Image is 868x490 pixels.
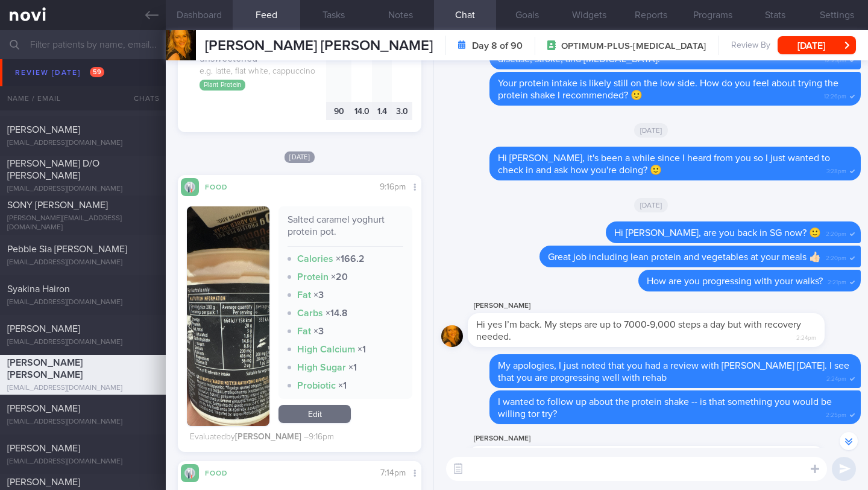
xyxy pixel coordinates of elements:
strong: Carbs [297,308,323,318]
img: Salted caramel yoghurt protein pot. [187,206,269,426]
span: [DATE] [634,198,668,212]
span: How are you progressing with your walks? [647,276,823,286]
strong: × 3 [313,326,324,336]
span: My apologies, I just noted that you had a review with [PERSON_NAME] [DATE]. I see that you are pr... [498,361,849,383]
div: Food [199,181,247,191]
span: Hi [PERSON_NAME], it's been a while since I heard from you so I just wanted to check in and ask h... [498,153,830,175]
strong: × 1 [348,363,357,372]
div: Evaluated by – 9:16pm [190,432,334,443]
div: e.g. latte, flat white, cappuccino [200,66,326,77]
div: 90 [326,102,351,121]
span: 7:14pm [380,469,406,477]
span: Hi [PERSON_NAME], are you back in SG now? 🙂 [614,228,821,238]
div: [PERSON_NAME][EMAIL_ADDRESS][DOMAIN_NAME] [7,61,159,79]
div: [EMAIL_ADDRESS][DOMAIN_NAME] [7,99,159,108]
span: Your protein intake is likely still on the low side. How do you feel about trying the protein sha... [498,78,838,100]
div: [EMAIL_ADDRESS][DOMAIN_NAME] [7,185,159,194]
strong: Fat [297,290,311,300]
span: OPTIMUM-PLUS-[MEDICAL_DATA] [561,40,706,52]
span: SONY [PERSON_NAME] [7,200,108,210]
div: 14.0 [351,36,372,102]
div: [EMAIL_ADDRESS][DOMAIN_NAME] [7,418,159,427]
div: 1.4 [372,102,392,121]
span: 2:20pm [826,251,846,262]
div: [PERSON_NAME][EMAIL_ADDRESS][DOMAIN_NAME] [7,214,159,232]
div: Plant Protein [200,80,245,91]
span: [PERSON_NAME] [7,324,80,334]
div: [EMAIL_ADDRESS][DOMAIN_NAME] [7,298,159,307]
span: Hi yes I’m back. My steps are up to 7000-9,000 steps a day but with recovery needed. [476,320,801,342]
strong: × 20 [331,272,348,282]
span: Try to keep up your fruit, vegetable, and whole grain intake. Fruits and vegetables are important... [498,18,841,64]
div: [EMAIL_ADDRESS][DOMAIN_NAME] [7,139,159,148]
div: [PERSON_NAME] [468,431,861,446]
span: 2:25pm [826,408,846,419]
span: 12:26pm [824,89,846,101]
span: 2:20pm [826,227,846,238]
div: [EMAIL_ADDRESS][DOMAIN_NAME] [7,457,159,466]
strong: × 1 [357,345,366,354]
span: [DATE] [634,123,668,138]
strong: Calories [297,254,333,264]
span: 9:16pm [380,183,406,191]
a: Edit [278,405,351,423]
span: [PERSON_NAME] [7,85,80,95]
span: 3:28pm [826,164,846,176]
span: [PERSON_NAME] [7,404,80,413]
div: 90 [326,36,351,102]
strong: Protein [297,272,329,282]
strong: Probiotic [297,381,336,390]
button: 1 cup Coffee, oat milk, unsweetened e.g. latte, flat white, cappuccino Plant Protein [187,36,326,102]
strong: × 1 [338,381,347,390]
span: 2:24pm [826,372,846,383]
span: I wanted to follow up about the protein shake -- is that something you would be willing tor try? [498,397,832,419]
span: [PERSON_NAME] [7,444,80,453]
span: [DATE] [285,151,315,163]
div: 3.0 [392,36,412,102]
strong: High Sugar [297,363,346,372]
div: [EMAIL_ADDRESS][DOMAIN_NAME] [7,338,159,347]
div: 14.0 [351,102,372,121]
span: 2:21pm [828,275,846,287]
span: Pebble Sia [PERSON_NAME] [7,244,127,254]
div: Salted caramel yoghurt protein pot. [288,214,403,247]
strong: × 3 [313,290,324,300]
strong: Fat [297,326,311,336]
span: [PERSON_NAME] [PERSON_NAME] [205,39,433,53]
span: Great job including lean protein and vegetables at your meals 👍🏻 [548,252,821,262]
strong: [PERSON_NAME] [235,433,301,441]
div: Food [199,467,247,477]
div: [EMAIL_ADDRESS][DOMAIN_NAME] [7,258,159,267]
div: 1.4 [372,36,392,102]
div: [PERSON_NAME] [468,299,861,313]
strong: × 166.2 [336,254,365,264]
strong: Day 8 of 90 [472,40,523,52]
button: [DATE] [778,36,856,54]
span: [PERSON_NAME] [7,125,80,135]
strong: High Calcium [297,345,355,354]
span: 2:24pm [796,331,816,342]
div: [EMAIL_ADDRESS][DOMAIN_NAME] [7,384,159,393]
span: [PERSON_NAME] [PERSON_NAME] [7,358,83,380]
div: 3.0 [392,102,412,121]
span: Syakina Hairon [7,284,70,294]
span: [PERSON_NAME] D/O [PERSON_NAME] [7,159,99,180]
span: Review By [731,40,770,51]
strong: × 14.8 [325,308,348,318]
